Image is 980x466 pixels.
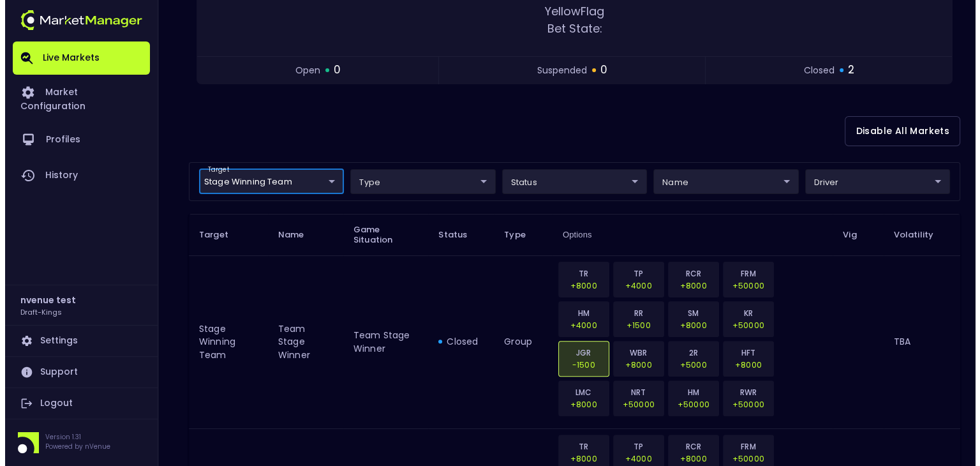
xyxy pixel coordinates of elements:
[616,319,651,331] p: +1500
[194,169,339,194] div: target
[542,20,597,36] span: Bet State:
[561,347,596,359] p: JGR
[616,440,651,453] p: TP
[648,169,793,194] div: target
[616,386,651,398] p: NRT
[616,453,651,465] p: +4000
[726,347,761,359] p: HFT
[561,307,596,319] p: HM
[616,398,651,410] p: +50000
[273,229,316,241] span: Name
[8,41,145,75] a: Live Markets
[184,255,263,428] td: Stage Winning Team
[8,326,145,356] a: Settings
[726,307,761,319] p: KR
[671,319,706,331] p: +8000
[561,280,596,292] p: +8000
[338,255,423,428] td: Team Stage Winner
[345,169,490,194] div: target
[8,158,145,193] a: History
[561,359,596,371] p: -1500
[726,267,761,280] p: FRM
[433,335,479,348] div: closed
[561,453,596,465] p: +8000
[499,229,537,241] span: Type
[726,398,761,410] p: +50000
[840,116,955,146] button: Disable All Markets
[671,453,706,465] p: +8000
[726,453,761,465] p: +50000
[616,280,651,292] p: +4000
[561,398,596,410] p: +8000
[263,255,338,428] td: Team Stage Winner
[616,307,651,319] p: RR
[561,440,596,453] p: TR
[616,267,651,280] p: TP
[547,214,828,255] th: Options
[532,64,582,77] span: suspended
[348,225,413,245] span: Game Situation
[8,75,145,122] a: Market Configuration
[799,64,829,77] span: closed
[489,255,547,428] td: group
[879,255,955,428] td: TBA
[194,229,240,241] span: Target
[671,440,706,453] p: RCR
[838,229,868,241] span: Vig
[726,359,761,371] p: +8000
[561,267,596,280] p: TR
[800,169,945,194] div: target
[290,64,315,77] span: open
[595,62,602,79] span: 0
[433,229,479,241] span: Status
[671,307,706,319] p: SM
[889,229,945,241] span: Volatility
[616,347,651,359] p: WBR
[671,359,706,371] p: +5000
[671,347,706,359] p: 2R
[8,122,145,158] a: Profiles
[15,293,71,307] h2: nvenue test
[671,398,706,410] p: +50000
[843,62,849,79] span: 2
[8,432,145,453] div: Version 1.31Powered by nVenue
[726,440,761,453] p: FRM
[726,386,761,398] p: RWR
[726,280,761,292] p: +50000
[40,442,105,451] p: Powered by nVenue
[15,10,137,30] img: logo
[616,359,651,371] p: +8000
[8,357,145,387] a: Support
[40,432,105,442] p: Version 1.31
[671,280,706,292] p: +8000
[671,267,706,280] p: RCR
[497,169,642,194] div: target
[329,62,336,79] span: 0
[671,386,706,398] p: HM
[561,386,596,398] p: LMC
[8,388,145,419] a: Logout
[15,307,57,317] h3: Draft-Kings
[203,165,224,174] label: target
[726,319,761,331] p: +50000
[540,3,599,19] span: yellow Flag
[561,319,596,331] p: +4000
